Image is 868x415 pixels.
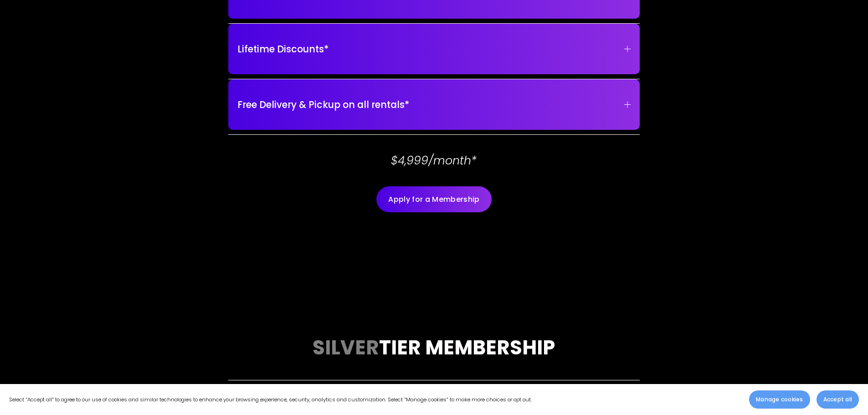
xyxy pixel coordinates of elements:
span: Free Delivery & Pickup on all rentals* [237,97,624,112]
button: Lifetime Discounts* [237,28,631,70]
button: Manage cookies [749,390,810,409]
a: Apply for a Membership [376,186,492,212]
button: Accept all [817,390,859,409]
p: Select “Accept all” to agree to our use of cookies and similar technologies to enhance your brows... [9,395,532,405]
span: Accept all [823,395,852,404]
strong: SILVER [313,333,379,361]
strong: TIER MEMBERSHIP [379,333,555,361]
span: Manage cookies [756,395,803,404]
em: $4,999/month* [391,153,477,169]
span: Lifetime Discounts* [237,42,624,56]
button: Free Delivery & Pickup on all rentals* [237,84,631,125]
